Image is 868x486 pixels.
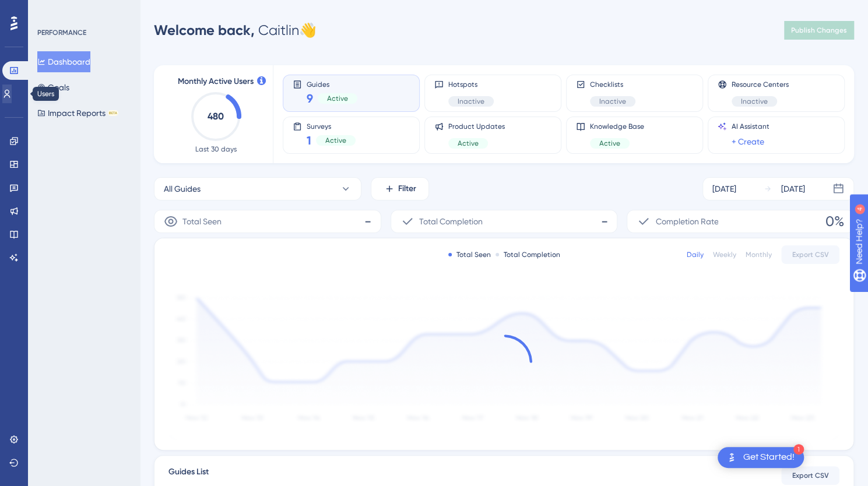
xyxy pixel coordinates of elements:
[307,90,313,107] span: 9
[327,94,348,103] span: Active
[178,75,254,89] span: Monthly Active Users
[325,136,346,145] span: Active
[448,122,505,131] span: Product Updates
[419,214,483,228] span: Total Completion
[590,80,635,89] span: Checklists
[496,250,560,259] div: Total Completion
[590,122,644,131] span: Knowledge Base
[741,97,768,106] span: Inactive
[182,214,222,228] span: Total Seen
[208,111,224,122] text: 480
[781,466,839,485] button: Export CSV
[781,182,805,196] div: [DATE]
[792,250,829,259] span: Export CSV
[37,103,118,124] button: Impact ReportsBETA
[37,28,86,37] div: PERFORMANCE
[364,212,371,231] span: -
[781,245,839,264] button: Export CSV
[712,182,736,196] div: [DATE]
[743,451,795,464] div: Get Started!
[718,447,804,468] div: Open Get Started! checklist, remaining modules: 1
[599,97,626,106] span: Inactive
[732,135,764,149] a: + Create
[37,51,90,72] button: Dashboard
[168,465,209,486] span: Guides List
[792,471,829,480] span: Export CSV
[746,250,772,259] div: Monthly
[164,182,201,196] span: All Guides
[655,214,718,228] span: Completion Rate
[687,250,704,259] div: Daily
[732,80,789,89] span: Resource Centers
[307,132,311,149] span: 1
[154,177,361,200] button: All Guides
[154,22,255,38] span: Welcome back,
[398,182,416,196] span: Filter
[307,122,356,130] span: Surveys
[81,6,85,15] div: 4
[154,21,317,40] div: Caitlin 👋
[27,3,73,17] span: Need Help?
[725,450,739,464] img: launcher-image-alternative-text
[791,26,847,35] span: Publish Changes
[600,212,607,231] span: -
[732,122,769,131] span: AI Assistant
[108,110,118,116] div: BETA
[793,444,804,455] div: 1
[448,250,491,259] div: Total Seen
[448,80,494,89] span: Hotspots
[458,139,479,148] span: Active
[599,139,620,148] span: Active
[195,145,237,154] span: Last 30 days
[458,97,484,106] span: Inactive
[371,177,429,200] button: Filter
[784,21,854,40] button: Publish Changes
[307,80,357,88] span: Guides
[713,250,736,259] div: Weekly
[825,212,844,231] span: 0%
[37,77,69,98] button: Goals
